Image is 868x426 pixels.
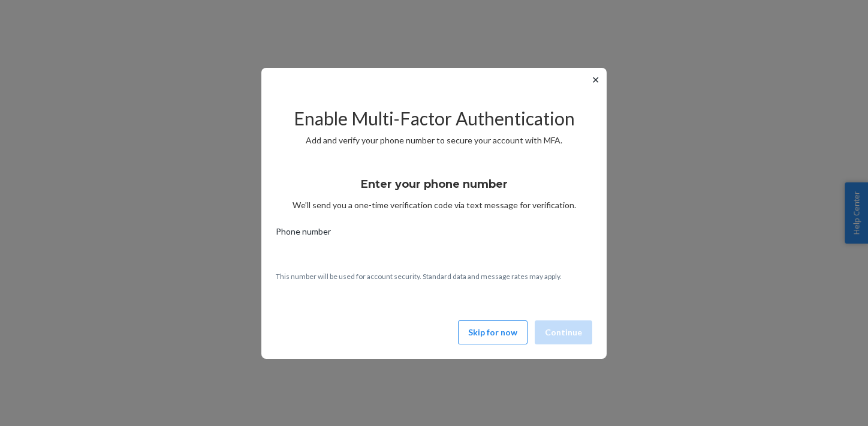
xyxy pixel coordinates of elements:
button: ✕ [589,73,602,87]
p: Add and verify your phone number to secure your account with MFA. [276,134,592,146]
p: This number will be used for account security. Standard data and message rates may apply. [276,271,592,281]
button: Continue [535,320,592,344]
span: Phone number [276,226,331,242]
h3: Enter your phone number [361,176,508,192]
h2: Enable Multi-Factor Authentication [276,109,592,128]
div: We’ll send you a one-time verification code via text message for verification. [276,167,592,211]
button: Skip for now [458,320,528,344]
